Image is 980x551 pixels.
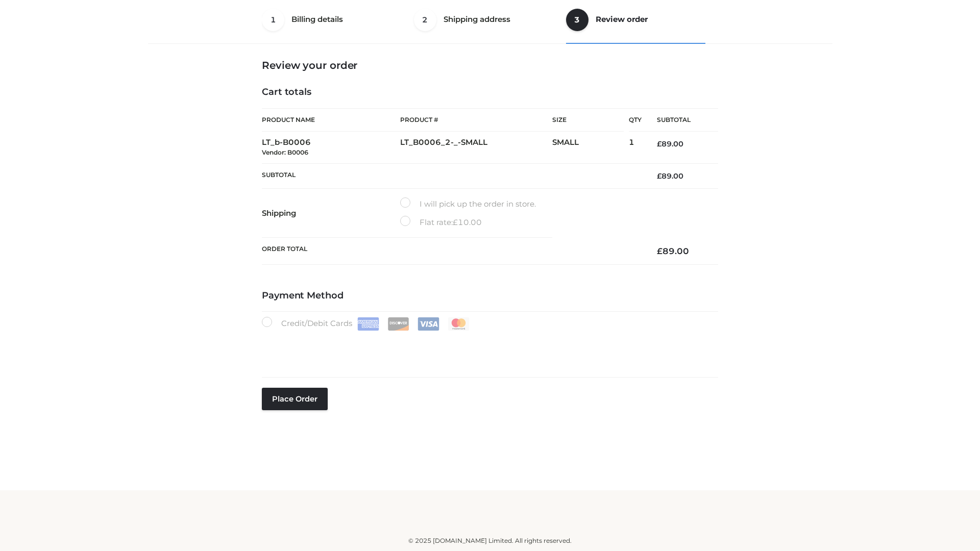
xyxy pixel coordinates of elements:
span: £ [657,139,661,148]
label: Flat rate: [400,216,482,229]
img: Mastercard [448,317,470,331]
th: Size [552,109,624,132]
label: I will pick up the order in store. [400,197,536,211]
th: Product Name [262,108,400,132]
span: £ [453,217,458,227]
th: Product # [400,108,552,132]
bdi: 10.00 [453,217,482,227]
iframe: Secure payment input frame [260,329,716,366]
label: Credit/Debit Cards [262,317,471,331]
td: LT_b-B0006 [262,132,400,164]
h3: Review your order [262,59,718,71]
img: Discover [387,317,409,331]
small: Vendor: B0006 [262,148,308,156]
th: Shipping [262,189,400,238]
h4: Cart totals [262,87,718,98]
bdi: 89.00 [657,139,683,148]
td: 1 [629,132,642,164]
span: £ [657,171,661,181]
span: £ [657,246,663,256]
div: © 2025 [DOMAIN_NAME] Limited. All rights reserved. [152,536,828,546]
bdi: 89.00 [657,171,683,181]
button: Place order [262,388,328,410]
th: Qty [629,108,642,132]
h4: Payment Method [262,290,718,302]
th: Subtotal [642,109,718,132]
bdi: 89.00 [657,246,689,256]
th: Order Total [262,238,642,265]
img: Amex [357,317,379,331]
td: SMALL [552,132,629,164]
td: LT_B0006_2-_-SMALL [400,132,552,164]
img: Visa [418,317,439,331]
th: Subtotal [262,163,642,188]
